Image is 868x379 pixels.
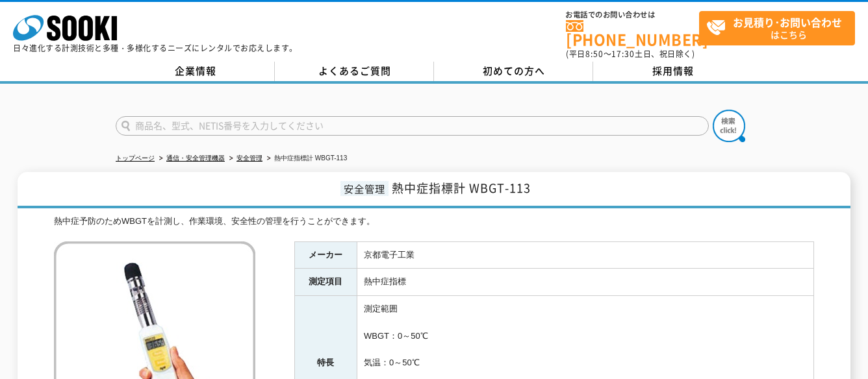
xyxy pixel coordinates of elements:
a: 安全管理 [236,154,262,162]
input: 商品名、型式、NETIS番号を入力してください [116,116,709,136]
a: [PHONE_NUMBER] [566,20,699,47]
img: btn_search.png [713,110,745,142]
a: 採用情報 [593,62,752,81]
a: トップページ [116,154,155,162]
strong: お見積り･お問い合わせ [733,14,842,30]
td: 京都電子工業 [357,241,813,269]
div: 熱中症予防のためWBGTを計測し、作業環境、安全性の管理を行うことができます。 [54,215,814,228]
span: 初めての方へ [483,64,545,78]
span: お電話でのお問い合わせは [566,11,699,19]
a: よくあるご質問 [275,62,434,81]
a: 企業情報 [116,62,275,81]
a: 通信・安全管理機器 [166,154,225,162]
li: 熱中症指標計 WBGT-113 [264,152,347,165]
a: お見積り･お問い合わせはこちら [699,11,855,45]
a: 初めての方へ [434,62,593,81]
p: 日々進化する計測技術と多種・多様化するニーズにレンタルでお応えします。 [13,44,298,52]
span: (平日 ～ 土日、祝日除く) [566,48,695,60]
span: 熱中症指標計 WBGT-113 [392,179,531,197]
span: 安全管理 [340,181,389,196]
th: メーカー [294,241,357,269]
span: 8:50 [585,48,604,60]
span: はこちら [706,12,854,44]
td: 熱中症指標 [357,269,813,296]
span: 17:30 [611,48,635,60]
th: 測定項目 [294,269,357,296]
